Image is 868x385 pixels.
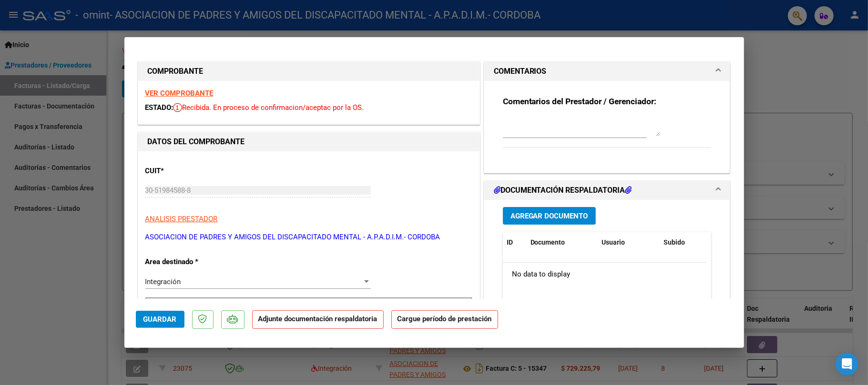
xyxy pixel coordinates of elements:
mat-expansion-panel-header: COMENTARIOS [484,62,730,81]
mat-expansion-panel-header: DOCUMENTACIÓN RESPALDATORIA [484,181,730,200]
span: Agregar Documento [511,212,588,220]
strong: Comentarios del Prestador / Gerenciador: [503,97,657,106]
h1: COMENTARIOS [494,66,547,77]
span: Integración [145,277,181,286]
datatable-header-cell: Documento [527,232,598,253]
strong: DATOS DEL COMPROBANTE [148,137,245,146]
datatable-header-cell: Subido [660,232,708,253]
div: COMENTARIOS [484,81,730,173]
strong: COMPROBANTE [148,67,204,76]
datatable-header-cell: Usuario [598,232,660,253]
button: Agregar Documento [503,207,596,225]
p: CUIT [145,166,244,177]
div: No data to display [503,263,707,286]
span: Guardar [143,315,177,324]
a: VER COMPROBANTE [145,89,214,98]
span: Subido [664,238,685,246]
datatable-header-cell: ID [503,232,527,253]
p: ASOCIACION DE PADRES Y AMIGOS DEL DISCAPACITADO MENTAL - A.P.A.D.I.M.- CORDOBA [145,232,472,243]
span: Usuario [602,238,625,246]
div: Open Intercom Messenger [836,353,858,375]
span: Documento [531,238,565,246]
button: Guardar [136,311,184,328]
strong: Cargue período de prestación [391,310,498,329]
p: Area destinado * [145,257,244,267]
span: ESTADO: [145,103,174,112]
h1: DOCUMENTACIÓN RESPALDATORIA [494,185,632,196]
span: ID [507,238,513,246]
strong: Adjunte documentación respaldatoria [258,315,378,323]
span: Recibida. En proceso de confirmacion/aceptac por la OS. [174,103,364,112]
span: ANALISIS PRESTADOR [145,215,218,223]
